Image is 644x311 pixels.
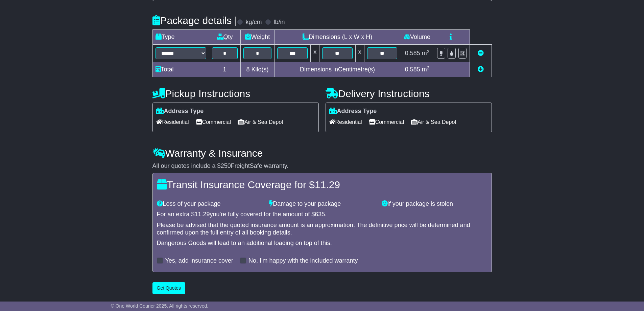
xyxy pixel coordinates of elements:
label: No, I'm happy with the included warranty [248,257,358,265]
a: Remove this item [478,50,484,57]
div: Please be advised that the quoted insurance amount is an approximation. The definitive price will... [157,222,487,236]
span: Commercial [196,117,231,127]
button: Get Quotes [152,282,186,294]
div: All our quotes include a $ FreightSafe warranty. [152,162,492,170]
span: 8 [246,66,249,73]
span: 0.585 [405,66,420,73]
h4: Transit Insurance Coverage for $ [157,179,487,190]
span: Residential [156,117,189,127]
span: Air & Sea Depot [411,117,456,127]
td: Kilo(s) [240,62,275,77]
h4: Warranty & Insurance [152,148,492,159]
div: Loss of your package [153,200,266,208]
span: Commercial [369,117,404,127]
td: 1 [209,62,240,77]
td: Type [152,30,209,45]
h4: Delivery Instructions [326,88,492,99]
td: Qty [209,30,240,45]
span: 0.585 [405,50,420,57]
div: Dangerous Goods will lead to an additional loading on top of this. [157,240,487,247]
div: For an extra $ you're fully covered for the amount of $ . [157,211,487,218]
label: kg/cm [245,19,262,26]
span: 11.29 [195,211,210,218]
h4: Pickup Instructions [152,88,319,99]
td: Dimensions (L x W x H) [275,30,400,45]
a: Add new item [478,66,484,73]
label: lb/in [273,19,285,26]
span: 11.29 [315,179,340,190]
td: Dimensions in Centimetre(s) [275,62,400,77]
td: x [311,45,319,62]
label: Address Type [329,108,377,115]
div: Damage to your package [266,200,378,208]
span: m [422,66,430,73]
sup: 3 [427,65,430,70]
td: Weight [240,30,275,45]
label: Yes, add insurance cover [165,257,233,265]
span: Residential [329,117,362,127]
td: Volume [400,30,434,45]
sup: 3 [427,49,430,54]
span: 250 [221,162,231,169]
label: Address Type [156,108,204,115]
h4: Package details | [152,15,237,26]
span: m [422,50,430,57]
div: If your package is stolen [378,200,491,208]
span: © One World Courier 2025. All rights reserved. [111,303,209,309]
span: 635 [315,211,325,218]
td: Total [152,62,209,77]
span: Air & Sea Depot [238,117,283,127]
td: x [355,45,364,62]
